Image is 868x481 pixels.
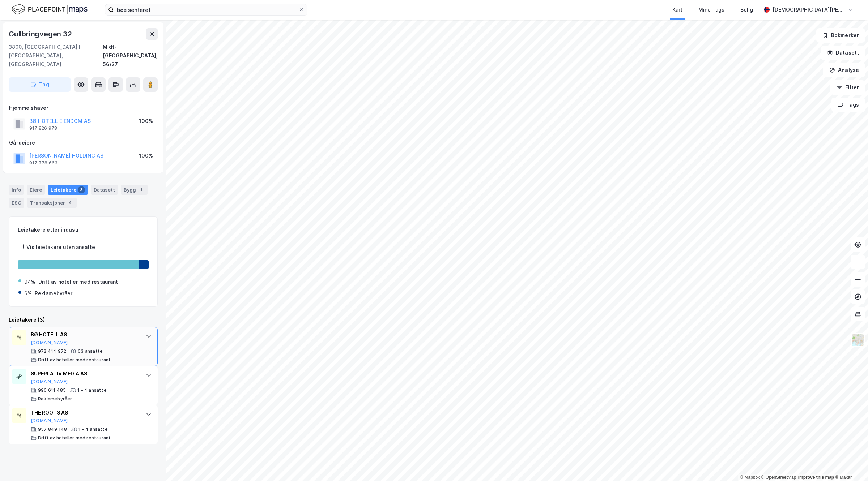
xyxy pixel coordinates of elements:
[78,348,103,354] div: 63 ansatte
[31,340,68,345] button: [DOMAIN_NAME]
[103,43,158,69] div: Midt-[GEOGRAPHIC_DATA], 56/27
[38,387,66,393] div: 996 611 485
[24,289,32,298] div: 6%
[31,418,68,424] button: [DOMAIN_NAME]
[78,426,108,432] div: 1 - 4 ansatte
[831,98,865,112] button: Tags
[78,186,85,193] div: 3
[823,63,865,77] button: Analyse
[773,5,845,14] div: [DEMOGRAPHIC_DATA][PERSON_NAME]
[27,185,45,195] div: Eiere
[698,5,724,14] div: Mine Tags
[18,226,149,234] div: Leietakere etter industri
[31,369,139,378] div: SUPERLATIV MEDIA AS
[761,475,796,480] a: OpenStreetMap
[38,357,111,363] div: Drift av hoteller med restaurant
[48,185,88,195] div: Leietakere
[9,104,157,112] div: Hjemmelshaver
[798,475,834,480] a: Improve this map
[77,387,107,393] div: 1 - 4 ansatte
[137,186,145,193] div: 1
[38,396,72,402] div: Reklamebyråer
[740,5,753,14] div: Bolig
[91,185,118,195] div: Datasett
[29,160,58,166] div: 917 778 663
[139,151,153,160] div: 100%
[9,198,24,208] div: ESG
[31,408,139,417] div: THE ROOTS AS
[29,125,57,131] div: 917 826 978
[9,315,158,324] div: Leietakere (3)
[9,185,24,195] div: Info
[821,46,865,60] button: Datasett
[27,198,77,208] div: Transaksjoner
[38,348,66,354] div: 972 414 972
[9,43,103,69] div: 3800, [GEOGRAPHIC_DATA] I [GEOGRAPHIC_DATA], [GEOGRAPHIC_DATA]
[24,278,35,286] div: 94%
[67,199,74,206] div: 4
[35,289,72,298] div: Reklamebyråer
[121,185,148,195] div: Bygg
[26,243,95,252] div: Vis leietakere uten ansatte
[38,278,118,286] div: Drift av hoteller med restaurant
[38,426,67,432] div: 957 849 148
[31,330,139,339] div: BØ HOTELL AS
[9,138,157,147] div: Gårdeiere
[139,117,153,125] div: 100%
[38,435,111,441] div: Drift av hoteller med restaurant
[851,333,865,347] img: Z
[9,28,73,40] div: Gullbringvegen 32
[12,3,88,16] img: logo.f888ab2527a4732fd821a326f86c7f29.svg
[830,80,865,95] button: Filter
[9,77,71,92] button: Tag
[114,4,298,15] input: Søk på adresse, matrikkel, gårdeiere, leietakere eller personer
[816,28,865,43] button: Bokmerker
[31,379,68,385] button: [DOMAIN_NAME]
[672,5,682,14] div: Kart
[832,446,868,481] iframe: Chat Widget
[740,475,760,480] a: Mapbox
